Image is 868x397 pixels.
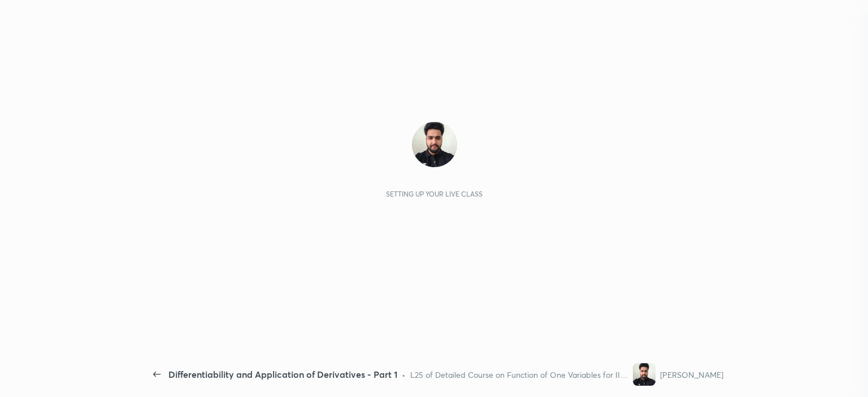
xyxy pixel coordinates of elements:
[168,368,397,381] div: Differentiability and Application of Derivatives - Part 1
[402,369,406,381] div: •
[633,363,656,386] img: 53d07d7978e04325acf49187cf6a1afc.jpg
[660,369,723,381] div: [PERSON_NAME]
[386,190,483,198] div: Setting up your live class
[410,369,629,381] div: L25 of Detailed Course on Function of One Variables for IIT JAM & CUET PG 2026/27
[412,122,457,167] img: 53d07d7978e04325acf49187cf6a1afc.jpg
